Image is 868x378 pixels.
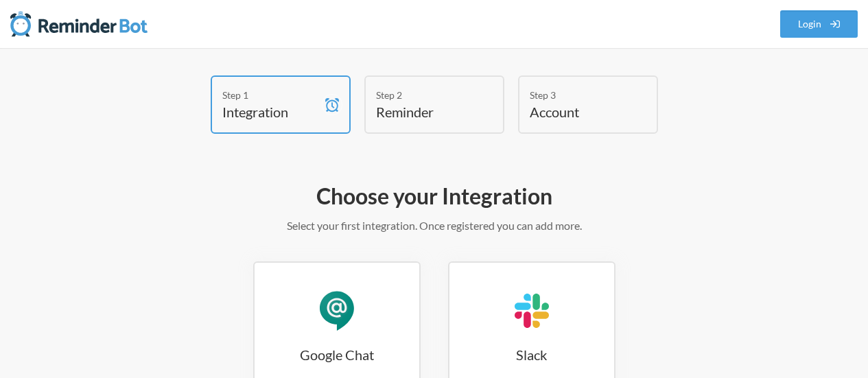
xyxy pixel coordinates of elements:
h3: Google Chat [255,345,419,364]
div: Step 1 [222,88,318,102]
p: Select your first integration. Once registered you can add more. [41,217,827,234]
a: Login [780,10,858,38]
h4: Integration [222,102,318,121]
h2: Choose your Integration [41,182,827,211]
img: Reminder Bot [10,10,148,38]
h3: Slack [449,345,614,364]
div: Step 2 [376,88,472,102]
h4: Reminder [376,102,472,121]
div: Step 3 [530,88,626,102]
h4: Account [530,102,626,121]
